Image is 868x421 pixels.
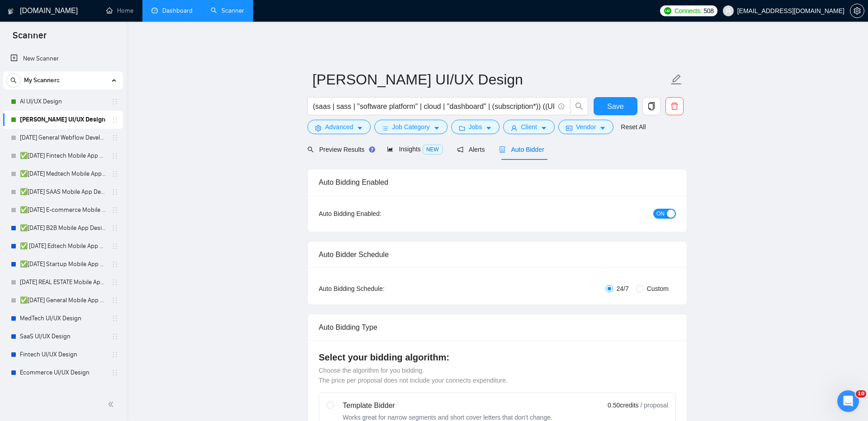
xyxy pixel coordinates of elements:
[457,146,485,153] span: Alerts
[392,122,429,132] span: Job Category
[111,333,118,340] span: holder
[521,122,537,132] span: Client
[643,284,672,294] span: Custom
[319,209,438,219] div: Auto Bidding Enabled:
[570,97,588,115] button: search
[558,103,564,109] span: info-circle
[307,120,371,134] button: settingAdvancedcaret-down
[315,125,321,131] span: setting
[20,237,106,255] a: ✅ [DATE] Edtech Mobile App Design
[641,401,668,410] span: / proposal
[387,146,393,152] span: area-chart
[6,73,21,88] button: search
[319,314,676,340] div: Auto Bidding Type
[423,145,443,154] span: NEW
[20,93,106,111] a: AI UI/UX Design
[111,243,118,250] span: holder
[503,120,555,134] button: userClientcaret-down
[703,6,713,16] span: 508
[20,201,106,219] a: ✅[DATE] E-commerce Mobile App Design
[599,125,606,131] span: caret-down
[856,390,866,398] span: 10
[111,261,118,268] span: holder
[20,147,106,165] a: ✅[DATE] Fintech Mobile App Design
[643,102,660,110] span: copy
[20,273,106,291] a: [DATE] REAL ESTATE Mobile App Design
[20,165,106,183] a: ✅[DATE] Medtech Mobile App Design
[20,183,106,201] a: ✅[DATE] SAAS Mobile App Design
[457,146,463,153] span: notification
[111,206,118,214] span: holder
[343,400,552,411] div: Template Bidder
[20,309,106,327] a: MedTech UI/UX Design
[211,7,244,14] a: searchScanner
[111,369,118,376] span: holder
[3,50,123,68] li: New Scanner
[594,97,637,115] button: Save
[20,346,106,364] a: Fintech UI/UX Design
[613,284,632,294] span: 24/7
[111,98,118,105] span: holder
[434,125,440,131] span: caret-down
[151,7,193,14] a: dashboardDashboard
[307,146,373,153] span: Preview Results
[307,146,314,153] span: search
[20,129,106,147] a: [DATE] General Webflow Development
[558,120,613,134] button: idcardVendorcaret-down
[319,242,676,267] div: Auto Bidder Schedule
[111,315,118,322] span: holder
[374,120,447,134] button: barsJob Categorycaret-down
[106,7,133,14] a: homeHome
[368,145,376,154] div: Tooltip anchor
[621,122,646,132] a: Reset All
[499,146,544,153] span: Auto Bidder
[387,145,442,153] span: Insights
[111,134,118,141] span: holder
[7,77,20,84] span: search
[312,68,669,91] input: Scanner name...
[20,111,106,129] a: [PERSON_NAME] UI/UX Design
[111,188,118,196] span: holder
[111,387,118,394] span: holder
[20,291,106,309] a: ✅[DATE] General Mobile App Design
[656,209,665,219] span: ON
[666,102,683,110] span: delete
[20,255,106,273] a: ✅[DATE] Startup Mobile App Design
[313,101,554,112] input: Search Freelance Jobs...
[10,50,116,68] a: New Scanner
[566,125,572,131] span: idcard
[111,152,118,159] span: holder
[20,327,106,346] a: SaaS UI/UX Design
[111,279,118,286] span: holder
[24,71,60,89] span: My Scanners
[111,116,118,123] span: holder
[469,122,482,132] span: Jobs
[607,101,623,112] span: Save
[111,170,118,178] span: holder
[675,6,702,16] span: Connects:
[499,146,505,153] span: robot
[451,120,500,134] button: folderJobscaret-down
[319,169,676,195] div: Auto Bidding Enabled
[111,297,118,304] span: holder
[837,390,859,412] iframe: Intercom live chat
[319,284,438,294] div: Auto Bidding Schedule:
[382,125,388,131] span: bars
[486,125,492,131] span: caret-down
[576,122,596,132] span: Vendor
[850,7,864,14] a: setting
[111,225,118,232] span: holder
[670,74,682,85] span: edit
[664,7,671,14] img: upwork-logo.png
[511,125,517,131] span: user
[319,367,508,384] span: Choose the algorithm for you bidding. The price per proposal does not include your connects expen...
[608,400,638,410] span: 0.50 credits
[459,125,465,131] span: folder
[5,29,54,48] span: Scanner
[20,219,106,237] a: ✅[DATE] B2B Mobile App Design
[725,8,731,14] span: user
[20,382,106,400] a: Education UI/UX Design
[319,351,676,364] h4: Select your bidding algorithm:
[541,125,547,131] span: caret-down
